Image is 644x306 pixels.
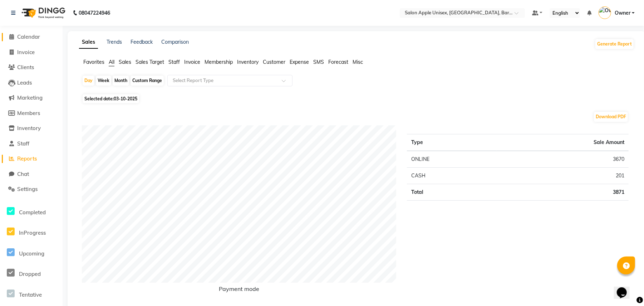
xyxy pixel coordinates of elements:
div: Custom Range [131,76,164,86]
h6: Payment mode [82,286,396,295]
button: Download PDF [594,112,628,122]
span: Calendar [17,33,40,40]
span: Clients [17,64,34,71]
button: Generate Report [595,39,634,49]
a: Comparison [161,39,189,45]
span: Misc [353,59,363,65]
span: Favorites [83,59,104,65]
span: Forecast [328,59,348,65]
td: 3871 [497,184,629,201]
td: 3670 [497,151,629,168]
a: Feedback [131,39,153,45]
span: Tentative [19,291,42,298]
span: 03-10-2025 [114,96,137,101]
span: Inventory [237,59,259,65]
a: Inventory [2,124,61,133]
iframe: chat widget [614,277,637,299]
span: Leads [17,79,32,86]
img: logo [18,3,67,23]
div: Month [113,76,129,86]
a: Trends [107,39,122,45]
a: Staff [2,140,61,148]
a: Invoice [2,48,61,57]
span: Sales [119,59,131,65]
span: Inventory [17,125,41,132]
span: Selected date: [83,94,139,103]
span: Settings [17,186,38,192]
span: Staff [168,59,180,65]
th: Sale Amount [497,134,629,151]
td: ONLINE [407,151,497,168]
span: Invoice [184,59,200,65]
th: Type [407,134,497,151]
span: Owner [615,9,630,17]
span: Marketing [17,94,43,101]
span: Membership [205,59,233,65]
span: Chat [17,171,29,177]
a: Settings [2,185,61,193]
span: Customer [263,59,285,65]
span: Completed [19,209,46,216]
b: 08047224946 [79,3,110,23]
a: Marketing [2,94,61,102]
span: InProgress [19,229,46,236]
span: Staff [17,140,29,147]
img: Owner [599,6,611,19]
a: Calendar [2,33,61,41]
span: Invoice [17,49,35,56]
td: Total [407,184,497,201]
a: Chat [2,170,61,178]
span: Expense [290,59,309,65]
span: Upcoming [19,250,44,257]
span: Sales Target [136,59,164,65]
a: Members [2,109,61,118]
a: Reports [2,155,61,163]
td: 201 [497,168,629,184]
div: Week [96,76,111,86]
div: Day [83,76,94,86]
span: Dropped [19,271,41,277]
span: Reports [17,155,37,162]
td: CASH [407,168,497,184]
span: Members [17,110,40,116]
span: All [109,59,114,65]
a: Sales [79,36,98,49]
span: SMS [313,59,324,65]
a: Clients [2,63,61,72]
a: Leads [2,79,61,87]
